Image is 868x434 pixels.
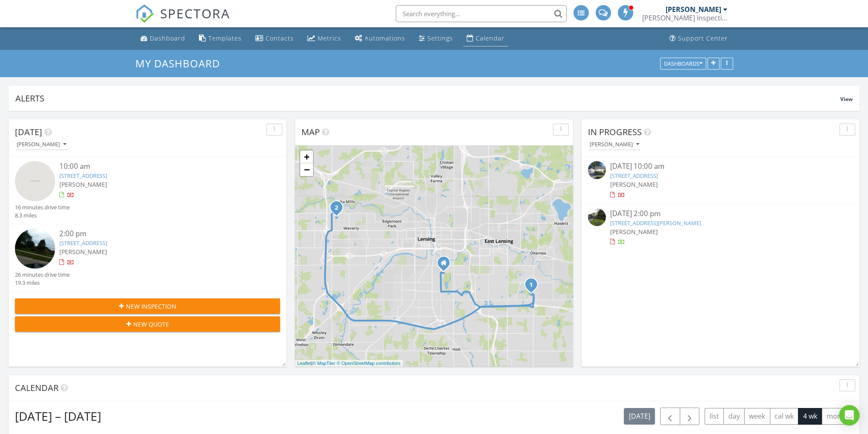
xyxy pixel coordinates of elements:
[15,408,101,425] h2: [DATE] – [DATE]
[588,208,853,246] a: [DATE] 2:00 pm [STREET_ADDRESS][PERSON_NAME] [PERSON_NAME]
[300,163,313,176] a: Zoom out
[660,58,706,69] button: Dashboards
[15,382,58,393] span: Calendar
[678,34,728,42] div: Support Center
[529,282,533,288] i: 1
[770,408,799,425] button: cal wk
[336,207,342,212] div: 1621 Willow Creek Dr, Lansing, MI 48917
[610,228,658,236] span: [PERSON_NAME]
[588,208,606,226] img: streetview
[798,408,822,425] button: 4 wk
[666,5,721,14] div: [PERSON_NAME]
[680,408,700,425] button: Next
[59,161,258,172] div: 10:00 am
[15,203,70,211] div: 16 minutes drive time
[304,31,345,46] a: Metrics
[196,31,245,46] a: Templates
[59,229,258,239] div: 2:00 pm
[351,31,409,46] a: Automations (Advanced)
[723,408,745,425] button: day
[126,302,176,311] span: New Inspection
[337,361,400,366] a: © OpenStreetMap contributors
[365,34,405,42] div: Automations
[150,34,185,42] div: Dashboard
[295,360,403,367] div: |
[444,263,449,268] div: 2501 Devonshire Ave., Lansing MI 48910
[297,361,311,366] a: Leaflet
[15,211,70,220] div: 8.3 miles
[59,172,107,179] a: [STREET_ADDRESS]
[610,180,658,188] span: [PERSON_NAME]
[15,126,42,138] span: [DATE]
[59,180,107,188] span: [PERSON_NAME]
[15,316,280,332] button: New Quote
[137,31,189,46] a: Dashboard
[642,14,728,22] div: McNamara Inspections
[427,34,453,42] div: Settings
[610,172,658,179] a: [STREET_ADDRESS]
[15,229,280,287] a: 2:00 pm [STREET_ADDRESS] [PERSON_NAME] 26 minutes drive time 19.3 miles
[15,279,70,287] div: 19.3 miles
[588,161,853,199] a: [DATE] 10:00 am [STREET_ADDRESS] [PERSON_NAME]
[463,31,508,46] a: Calendar
[313,361,336,366] a: © MapTiler
[476,34,505,42] div: Calendar
[135,4,154,23] img: The Best Home Inspection Software - Spectora
[15,139,68,150] button: [PERSON_NAME]
[396,5,567,22] input: Search everything...
[660,408,680,425] button: Previous
[610,219,701,227] a: [STREET_ADDRESS][PERSON_NAME]
[624,408,655,425] button: [DATE]
[59,239,107,247] a: [STREET_ADDRESS]
[133,320,169,329] span: New Quote
[610,161,831,172] div: [DATE] 10:00 am
[15,161,280,220] a: 10:00 am [STREET_ADDRESS] [PERSON_NAME] 16 minutes drive time 8.3 miles
[300,150,313,163] a: Zoom in
[704,408,724,425] button: list
[588,161,606,179] img: 9343816%2Fcover_photos%2FOY0Klo4vJ20EuhGB49t6%2Fsmall.jpg
[15,229,55,269] img: streetview
[590,142,639,148] div: [PERSON_NAME]
[588,126,642,138] span: In Progress
[208,34,242,42] div: Templates
[15,271,70,279] div: 26 minutes drive time
[666,31,731,46] a: Support Center
[59,248,107,256] span: [PERSON_NAME]
[15,161,55,201] img: streetview
[15,93,840,104] div: Alerts
[610,208,831,219] div: [DATE] 2:00 pm
[335,205,338,211] i: 2
[160,4,230,22] span: SPECTORA
[266,34,294,42] div: Contacts
[135,56,227,70] a: My Dashboard
[15,298,280,314] button: New Inspection
[252,31,297,46] a: Contacts
[840,95,853,103] span: View
[17,142,66,148] div: [PERSON_NAME]
[135,12,230,29] a: SPECTORA
[415,31,456,46] a: Settings
[588,139,641,150] button: [PERSON_NAME]
[664,61,702,67] div: Dashboards
[744,408,770,425] button: week
[839,405,859,425] div: Open Intercom Messenger
[821,408,853,425] button: month
[531,284,536,289] div: 2327 Coyote Creek Dr, Okemos, MI 48864
[318,34,341,42] div: Metrics
[301,126,320,138] span: Map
